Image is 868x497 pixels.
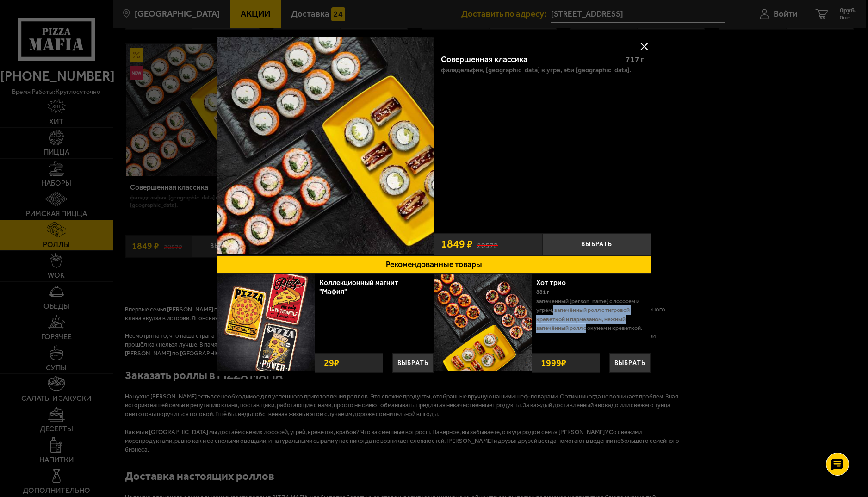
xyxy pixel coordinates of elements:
a: Хот трио [536,278,575,287]
button: Выбрать [543,233,651,255]
span: 881 г [536,289,549,295]
button: Рекомендованные товары [217,255,651,274]
a: Коллекционный магнит "Мафия" [319,278,398,296]
button: Выбрать [392,353,434,373]
p: Запеченный [PERSON_NAME] с лососем и угрём, Запечённый ролл с тигровой креветкой и пармезаном, Не... [536,297,644,333]
strong: 29 ₽ [322,354,341,372]
a: Совершенная классика [217,37,434,255]
s: 2057 ₽ [477,240,498,249]
p: Филадельфия, [GEOGRAPHIC_DATA] в угре, Эби [GEOGRAPHIC_DATA]. [441,67,632,74]
div: Совершенная классика [441,55,618,64]
strong: 1999 ₽ [539,354,569,372]
span: 1849 ₽ [441,239,473,249]
span: 717 г [626,55,644,64]
img: Совершенная классика [217,37,434,254]
button: Выбрать [609,353,651,373]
